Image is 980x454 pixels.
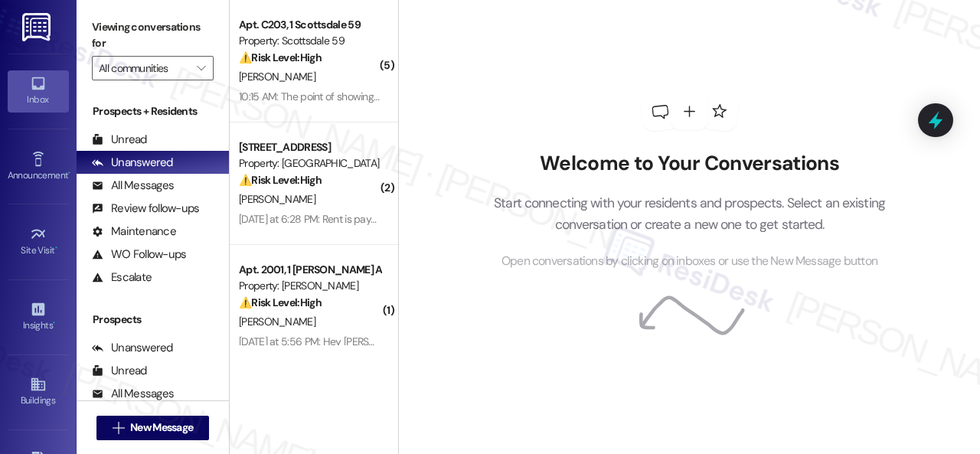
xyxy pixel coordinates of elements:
div: Apt. 2001, 1 [PERSON_NAME] Apts LLC [239,262,381,278]
button: New Message [96,416,210,440]
div: 10:15 AM: The point of showing you the gate filth is that everyone who touches this puts their ha... [239,90,877,103]
div: Unanswered [92,340,173,356]
div: [STREET_ADDRESS] [239,139,381,155]
div: Property: [PERSON_NAME] [239,278,381,294]
span: [PERSON_NAME] [239,315,315,328]
span: • [53,318,55,328]
span: [PERSON_NAME] [239,70,315,83]
span: • [68,168,70,178]
div: Prospects + Residents [77,103,229,119]
a: Buildings [8,371,69,413]
div: [DATE] at 5:56 PM: Hey [PERSON_NAME]'m going to be a little late this month unfortunately but I a... [239,335,893,348]
span: [PERSON_NAME] [239,192,315,206]
span: • [55,243,57,253]
div: Property: [GEOGRAPHIC_DATA] [239,155,381,171]
div: Escalate [92,269,152,286]
strong: ⚠️ Risk Level: High [239,296,322,309]
img: ResiDesk Logo [22,13,54,41]
div: All Messages [92,178,174,194]
i:  [113,422,124,434]
strong: ⚠️ Risk Level: High [239,173,322,187]
span: New Message [130,420,193,436]
div: Unread [92,132,147,148]
div: Unread [92,363,147,379]
label: Viewing conversations for [92,15,214,56]
a: Site Visit • [8,221,69,263]
div: All Messages [92,386,174,402]
div: WO Follow-ups [92,247,186,263]
div: Property: Scottsdale 59 [239,33,381,49]
div: Unanswered [92,155,173,171]
h2: Welcome to Your Conversations [471,152,909,176]
i:  [197,62,205,74]
strong: ⚠️ Risk Level: High [239,51,322,64]
span: Open conversations by clicking on inboxes or use the New Message button [501,252,877,271]
div: Apt. C203, 1 Scottsdale 59 [239,17,381,33]
p: Start connecting with your residents and prospects. Select an existing conversation or create a n... [471,192,909,236]
div: [DATE] at 6:28 PM: Rent is payed! The half from flex at least [239,212,499,226]
div: Maintenance [92,224,176,240]
input: All communities [99,56,189,80]
div: Review follow-ups [92,201,199,217]
div: Prospects [77,312,229,328]
a: Inbox [8,70,69,112]
a: Insights • [8,296,69,338]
